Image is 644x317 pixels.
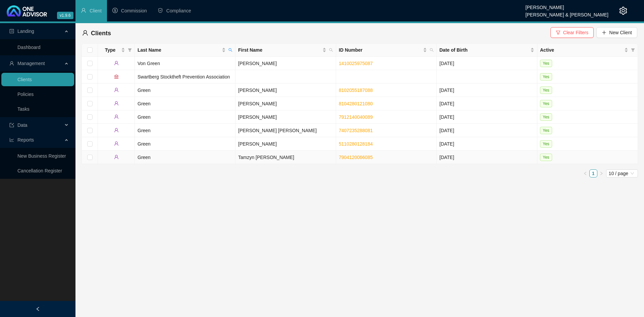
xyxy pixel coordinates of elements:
[581,169,589,177] li: Previous Page
[114,155,119,159] span: user
[235,110,336,124] td: [PERSON_NAME]
[114,128,119,133] span: user
[339,114,373,120] a: 7912140040089
[437,110,537,124] td: [DATE]
[114,61,119,65] span: user
[235,151,336,164] td: Tamzyn [PERSON_NAME]
[135,97,235,110] td: Green
[339,155,373,160] a: 7904120066085
[599,171,603,175] span: right
[339,128,373,133] a: 7407235288081
[81,8,86,13] span: user
[17,77,32,82] a: Clients
[235,124,336,137] td: [PERSON_NAME] [PERSON_NAME]
[596,27,637,38] button: New Client
[556,30,560,35] span: filter
[540,140,552,148] span: Yes
[339,141,373,147] a: 5110280128184
[101,46,120,54] span: Type
[36,307,40,311] span: left
[583,171,587,175] span: left
[339,61,373,66] a: 1410025975087
[339,101,373,106] a: 8104280121080
[235,137,336,151] td: [PERSON_NAME]
[138,46,220,54] span: Last Name
[17,153,66,159] a: New Business Register
[329,48,333,52] span: search
[589,169,597,177] li: 1
[581,169,589,177] button: left
[112,8,118,13] span: dollar
[158,8,163,13] span: safety
[540,113,552,121] span: Yes
[437,84,537,97] td: [DATE]
[9,29,14,34] span: profile
[114,141,119,146] span: user
[114,74,119,79] span: bank
[17,168,62,173] a: Cancellation Register
[526,9,608,16] div: [PERSON_NAME] & [PERSON_NAME]
[135,151,235,164] td: Green
[437,137,537,151] td: [DATE]
[540,127,552,134] span: Yes
[550,27,594,38] button: Clear Filters
[437,151,537,164] td: [DATE]
[135,110,235,124] td: Green
[57,12,73,19] span: v1.9.6
[526,2,608,9] div: [PERSON_NAME]
[17,29,34,34] span: Landing
[597,169,605,177] li: Next Page
[17,106,30,112] a: Tasks
[437,124,537,137] td: [DATE]
[17,122,28,128] span: Data
[98,44,135,57] th: Type
[17,92,34,97] a: Policies
[540,100,552,107] span: Yes
[114,114,119,119] span: user
[590,170,597,177] a: 1
[563,29,588,36] span: Clear Filters
[9,138,14,142] span: line-chart
[135,70,235,84] td: Swartberg Stocktheft Prevention Association
[9,61,14,66] span: user
[114,101,119,106] span: user
[437,57,537,70] td: [DATE]
[238,46,321,54] span: First Name
[17,61,45,66] span: Management
[166,8,191,13] span: Compliance
[91,30,111,37] span: Clients
[128,48,132,52] span: filter
[606,169,638,177] div: Page Size
[17,45,41,50] a: Dashboard
[439,46,529,54] span: Date of Birth
[339,88,373,93] a: 8102055187088
[7,5,47,16] img: 2df55531c6924b55f21c4cf5d4484680-logo-light.svg
[135,44,235,57] th: Last Name
[540,46,623,54] span: Active
[339,46,422,54] span: ID Number
[597,169,605,177] button: right
[227,45,234,55] span: search
[235,84,336,97] td: [PERSON_NAME]
[235,57,336,70] td: [PERSON_NAME]
[135,137,235,151] td: Green
[631,48,635,52] span: filter
[609,29,632,36] span: New Client
[540,73,552,81] span: Yes
[609,170,635,177] span: 10 / page
[336,44,437,57] th: ID Number
[17,137,34,143] span: Reports
[126,45,133,55] span: filter
[630,45,636,55] span: filter
[540,154,552,161] span: Yes
[540,60,552,67] span: Yes
[537,44,638,57] th: Active
[9,123,14,127] span: import
[428,45,435,55] span: search
[328,45,334,55] span: search
[121,8,147,13] span: Commission
[228,48,232,52] span: search
[430,48,434,52] span: search
[437,97,537,110] td: [DATE]
[135,57,235,70] td: Von Green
